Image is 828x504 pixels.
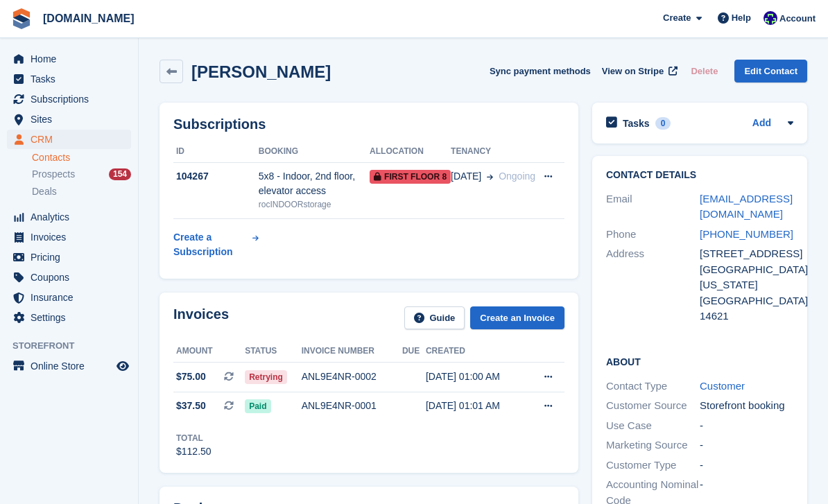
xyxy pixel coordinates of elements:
a: View on Stripe [596,60,680,82]
a: menu [7,227,131,247]
div: Customer Type [606,458,700,473]
div: rocINDOORstorage [259,198,370,211]
a: Deals [32,184,131,199]
a: Edit Contact [734,60,807,82]
a: menu [7,207,131,227]
h2: Tasks [623,117,650,130]
div: [DATE] 01:01 AM [426,399,526,413]
div: Email [606,191,700,223]
div: Storefront booking [700,398,793,414]
a: menu [7,268,131,287]
div: - [700,437,793,453]
h2: Invoices [173,306,229,329]
span: Tasks [31,69,114,89]
div: Create a Subscription [173,230,250,259]
span: Paid [245,399,270,413]
div: Contact Type [606,379,700,394]
div: 5x8 - Indoor, 2nd floor, elevator access [259,169,370,198]
div: Use Case [606,418,700,434]
span: $75.00 [176,370,206,384]
th: Booking [259,141,370,163]
div: Address [606,246,700,324]
div: Phone [606,227,700,243]
span: Online Store [31,356,114,376]
span: Ongoing [499,171,535,182]
a: [DOMAIN_NAME] [37,7,140,30]
span: Deals [32,185,57,198]
div: Customer Source [606,398,700,414]
button: Delete [685,60,723,82]
th: Created [426,340,526,363]
a: Prospects 154 [32,167,131,182]
div: [US_STATE] [700,277,793,293]
img: stora-icon-8386f47178a22dfd0bd8f6a31ec36ba5ce8667c1dd55bd0f319d3a0aa187defe.svg [11,8,32,29]
a: menu [7,69,131,89]
a: menu [7,110,131,129]
h2: [PERSON_NAME] [191,62,331,81]
span: Analytics [31,207,114,227]
span: Retrying [245,370,287,384]
th: Allocation [370,141,451,163]
th: Status [245,340,301,363]
div: [GEOGRAPHIC_DATA] [700,293,793,309]
span: Insurance [31,288,114,307]
th: Amount [173,340,245,363]
div: [GEOGRAPHIC_DATA] [700,262,793,278]
span: Home [31,49,114,69]
div: [STREET_ADDRESS] [700,246,793,262]
a: menu [7,247,131,267]
div: ANL9E4NR-0001 [302,399,402,413]
th: Tenancy [451,141,535,163]
span: CRM [31,130,114,149]
a: [PHONE_NUMBER] [700,228,793,240]
span: Pricing [31,247,114,267]
th: ID [173,141,259,163]
div: Marketing Source [606,437,700,453]
a: Add [752,116,771,132]
div: 0 [655,117,671,130]
a: Guide [404,306,465,329]
th: Due [402,340,426,363]
span: Help [732,11,751,25]
span: Subscriptions [31,89,114,109]
span: Create [663,11,691,25]
span: Account [779,12,816,26]
img: Mike Gruttadaro [764,11,777,25]
a: menu [7,356,131,376]
a: menu [7,288,131,307]
a: [EMAIL_ADDRESS][DOMAIN_NAME] [700,193,793,220]
div: - [700,418,793,434]
span: Settings [31,308,114,327]
div: ANL9E4NR-0002 [302,370,402,384]
div: 14621 [700,309,793,324]
span: Invoices [31,227,114,247]
div: [DATE] 01:00 AM [426,370,526,384]
a: Contacts [32,151,131,164]
div: - [700,458,793,473]
a: Create a Subscription [173,225,259,265]
div: 154 [109,168,131,180]
span: Coupons [31,268,114,287]
th: Invoice number [302,340,402,363]
span: Sites [31,110,114,129]
a: menu [7,49,131,69]
div: $112.50 [176,444,212,459]
span: Storefront [12,339,138,353]
a: menu [7,130,131,149]
span: $37.50 [176,399,206,413]
span: [DATE] [451,169,481,184]
h2: Subscriptions [173,116,564,132]
span: Prospects [32,168,75,181]
span: First floor 8 [370,170,451,184]
div: 104267 [173,169,259,184]
a: Preview store [114,358,131,374]
h2: About [606,354,793,368]
div: Total [176,432,212,444]
a: menu [7,89,131,109]
span: View on Stripe [602,64,664,78]
h2: Contact Details [606,170,793,181]
a: Create an Invoice [470,306,564,329]
a: menu [7,308,131,327]
a: Customer [700,380,745,392]
button: Sync payment methods [490,60,591,82]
